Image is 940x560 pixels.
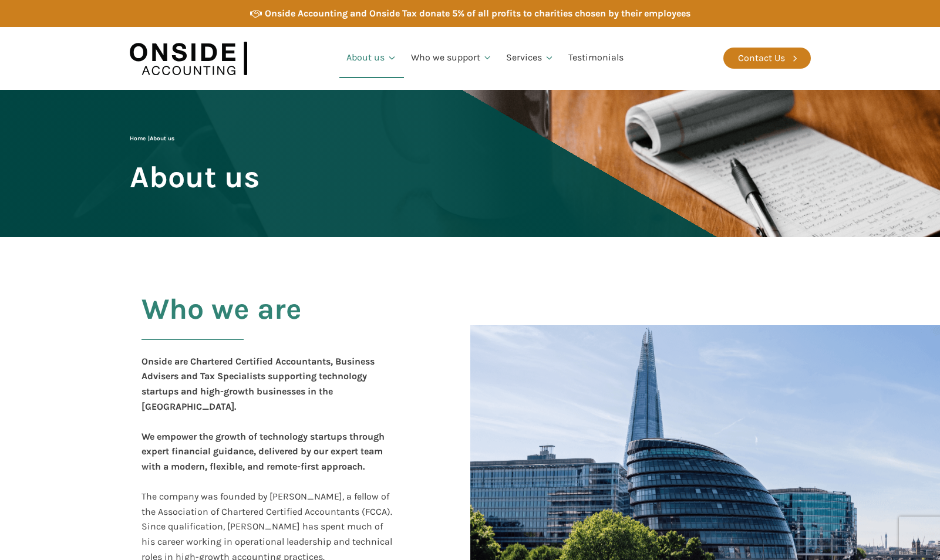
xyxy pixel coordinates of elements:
a: Home [130,135,146,142]
b: , delivered by our expert team with a modern, flexible, and remote-first approach. [141,446,383,472]
a: Services [499,38,561,78]
img: Onside Accounting [130,36,247,81]
a: Who we support [404,38,500,78]
span: About us [150,135,174,142]
div: Onside Accounting and Onside Tax donate 5% of all profits to charities chosen by their employees [265,6,690,21]
a: Contact Us [723,48,811,69]
span: | [130,135,174,142]
b: We empower the growth of technology startups through expert financial guidance [141,431,385,457]
a: About us [339,38,404,78]
b: Onside are Chartered Certified Accountants, Business Advisers and Tax Specialists supporting tech... [141,356,375,412]
h2: Who we are [141,293,302,354]
span: About us [130,161,260,193]
div: Contact Us [738,50,785,66]
a: Testimonials [561,38,631,78]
